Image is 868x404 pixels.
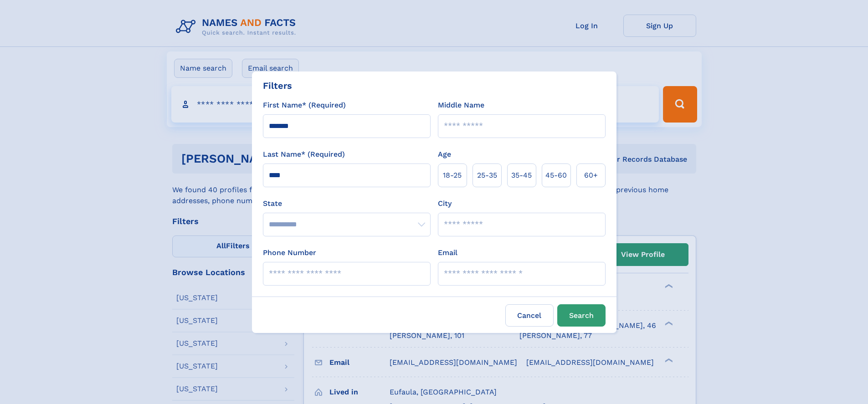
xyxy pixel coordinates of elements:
span: 18‑25 [443,170,462,181]
label: Age [438,149,451,160]
label: First Name* (Required) [263,100,346,111]
label: Cancel [505,304,554,327]
span: 45‑60 [545,170,567,181]
label: Email [438,247,457,258]
span: 60+ [584,170,598,181]
label: City [438,198,452,209]
button: Search [557,304,606,327]
div: Filters [263,79,292,92]
label: Phone Number [263,247,316,258]
span: 35‑45 [511,170,532,181]
label: Last Name* (Required) [263,149,345,160]
label: State [263,198,431,209]
span: 25‑35 [477,170,497,181]
label: Middle Name [438,100,484,111]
